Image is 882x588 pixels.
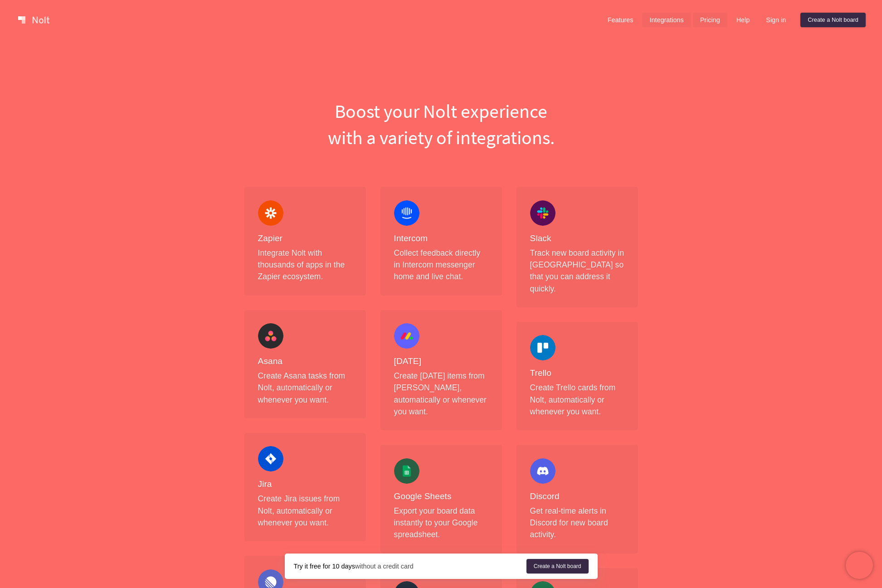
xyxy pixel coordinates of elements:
[729,13,757,27] a: Help
[294,562,526,571] div: without a credit card
[258,356,352,367] h4: Asana
[258,247,352,283] p: Integrate Nolt with thousands of apps in the Zapier ecosystem.
[394,233,488,244] h4: Intercom
[530,233,624,244] h4: Slack
[642,13,691,27] a: Integrations
[759,13,793,27] a: Sign in
[530,247,624,295] p: Track new board activity in [GEOGRAPHIC_DATA] so that you can address it quickly.
[526,559,589,573] a: Create a Nolt board
[258,493,352,529] p: Create Jira issues from Nolt, automatically or whenever you want.
[394,356,488,367] h4: [DATE]
[530,505,624,541] p: Get real-time alerts in Discord for new board activity.
[294,563,355,570] strong: Try it free for 10 days
[394,505,488,541] p: Export your board data instantly to your Google spreadsheet.
[258,233,352,244] h4: Zapier
[530,368,624,379] h4: Trello
[394,491,488,502] h4: Google Sheets
[800,13,866,27] a: Create a Nolt board
[258,479,352,490] h4: Jira
[237,98,645,151] h1: Boost your Nolt experience with a variety of integrations.
[846,552,873,579] iframe: Chatra live chat
[394,247,488,283] p: Collect feedback directly in Intercom messenger home and live chat.
[394,370,488,418] p: Create [DATE] items from [PERSON_NAME], automatically or whenever you want.
[530,491,624,502] h4: Discord
[258,370,352,406] p: Create Asana tasks from Nolt, automatically or whenever you want.
[530,382,624,418] p: Create Trello cards from Nolt, automatically or whenever you want.
[600,13,641,27] a: Features
[693,13,727,27] a: Pricing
